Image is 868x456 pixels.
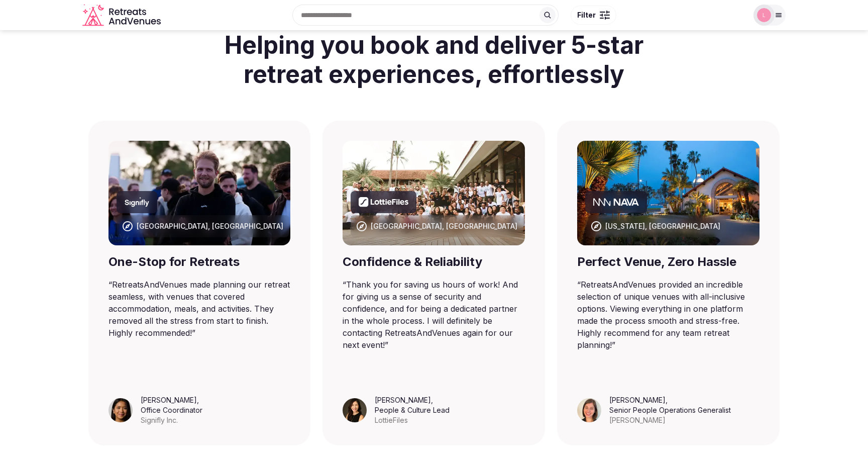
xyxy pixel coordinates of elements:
[609,396,666,404] cite: [PERSON_NAME]
[141,396,197,404] cite: [PERSON_NAME]
[577,253,759,270] div: Perfect Venue, Zero Hassle
[108,279,291,339] blockquote: “ RetreatsAndVenues made planning our retreat seamless, with venues that covered accommodation, m...
[609,405,731,415] div: Senior People Operations Generalist
[375,405,450,415] div: People & Culture Lead
[82,4,163,27] svg: Retreats and Venues company logo
[343,253,525,270] div: Confidence & Reliability
[609,415,731,425] div: [PERSON_NAME]
[371,221,517,231] div: [GEOGRAPHIC_DATA], [GEOGRAPHIC_DATA]
[577,141,759,245] img: California, USA
[141,405,202,415] div: Office Coordinator
[577,10,596,20] span: Filter
[375,415,450,425] div: LottieFiles
[375,395,450,425] figcaption: ,
[593,197,639,207] svg: Nava company logo
[375,396,431,404] cite: [PERSON_NAME]
[209,19,659,101] h2: Helping you book and deliver 5-star retreat experiences, effortlessly
[108,253,291,270] div: One-Stop for Retreats
[577,398,601,422] img: Maddie Meyers
[343,279,525,351] blockquote: “ Thank you for saving us hours of work! And for giving us a sense of security and confidence, an...
[137,221,283,231] div: [GEOGRAPHIC_DATA], [GEOGRAPHIC_DATA]
[343,398,367,422] img: Grace Kim
[757,8,771,22] img: Luwam Beyin
[141,395,202,425] figcaption: ,
[108,398,133,422] img: Jasmine Pajarillo
[108,141,291,245] img: Lisbon, Portugal
[343,141,525,245] img: Bali, Indonesia
[577,279,759,351] blockquote: “ RetreatsAndVenues provided an incredible selection of unique venues with all-inclusive options....
[605,221,720,231] div: [US_STATE], [GEOGRAPHIC_DATA]
[82,4,163,27] a: Visit the homepage
[359,197,408,207] svg: LottieFiles company logo
[141,415,202,425] div: Signifly Inc.
[609,395,731,425] figcaption: ,
[125,197,150,207] svg: Signify company logo
[571,6,616,25] button: Filter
